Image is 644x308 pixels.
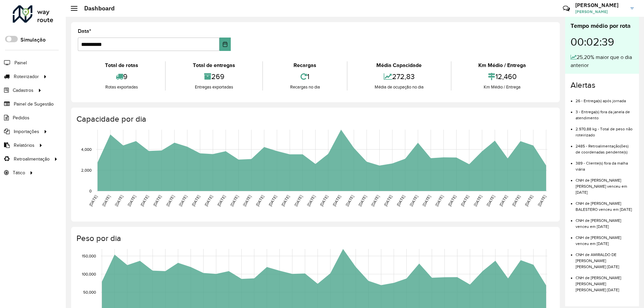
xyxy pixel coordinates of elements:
div: 269 [167,69,260,84]
text: [DATE] [434,194,444,207]
li: CNH de [PERSON_NAME] venceu em [DATE] [576,230,634,247]
text: [DATE] [473,194,483,207]
text: [DATE] [498,194,508,207]
li: CNH de AMIRALDO DE [PERSON_NAME] [PERSON_NAME] [DATE] [576,247,634,270]
span: Painel [14,59,27,66]
text: [DATE] [293,194,303,207]
button: Choose Date [219,38,231,51]
text: [DATE] [344,194,354,207]
text: [DATE] [524,194,534,207]
div: Entregas exportadas [167,84,260,90]
div: Total de entregas [167,61,260,69]
text: [DATE] [242,194,252,207]
li: 2485 - Retroalimentação(ões) de coordenadas pendente(s) [576,138,634,155]
text: [DATE] [358,194,367,207]
li: CNH de [PERSON_NAME] BALESTERO venceu em [DATE] [576,195,634,212]
text: [DATE] [127,194,137,207]
text: 150,000 [82,254,96,258]
li: 3 - Entrega(s) fora da janela de atendimento [576,104,634,121]
text: [DATE] [255,194,265,207]
span: Retroalimentação [14,156,50,163]
h4: Peso por dia [76,234,553,243]
text: [DATE] [114,194,124,207]
text: [DATE] [537,194,547,207]
text: [DATE] [332,194,341,207]
text: [DATE] [422,194,431,207]
text: [DATE] [165,194,175,207]
div: Km Médio / Entrega [453,61,551,69]
text: [DATE] [204,194,213,207]
a: Contato Rápido [559,1,574,16]
span: Roteirizador [14,73,39,80]
div: Tempo médio por rota [571,21,634,30]
text: [DATE] [268,194,277,207]
text: [DATE] [306,194,316,207]
div: Média Capacidade [349,61,449,69]
h3: [PERSON_NAME] [575,2,626,8]
div: Recargas no dia [265,84,345,90]
li: CNH de [PERSON_NAME] venceu em [DATE] [576,212,634,230]
text: [DATE] [319,194,329,207]
div: Rotas exportadas [79,84,163,90]
div: Total de rotas [79,61,163,69]
span: [PERSON_NAME] [575,9,626,15]
label: Simulação [20,36,46,44]
li: 26 - Entrega(s) após jornada [576,93,634,104]
div: 12,460 [453,69,551,84]
text: [DATE] [229,194,239,207]
text: [DATE] [152,194,162,207]
text: 2,000 [81,168,92,172]
text: [DATE] [216,194,226,207]
li: CNH de [PERSON_NAME] [PERSON_NAME] [PERSON_NAME] [DATE] [576,270,634,293]
span: Importações [14,128,39,135]
text: [DATE] [370,194,380,207]
text: [DATE] [460,194,470,207]
span: Tático [13,169,25,176]
text: [DATE] [191,194,201,207]
li: 2.970,88 kg - Total de peso não roteirizado [576,121,634,138]
text: [DATE] [140,194,149,207]
h4: Alertas [571,80,634,90]
div: Km Médio / Entrega [453,84,551,90]
span: Painel de Sugestão [14,101,54,108]
div: 9 [79,69,163,84]
div: Críticas? Dúvidas? Elogios? Sugestões? Entre em contato conosco! [483,2,553,20]
label: Data [78,27,91,35]
text: 0 [89,189,92,193]
li: 389 - Cliente(s) fora da malha viária [576,155,634,172]
div: 1 [265,69,345,84]
li: CNH de [PERSON_NAME] [PERSON_NAME] venceu em [DATE] [576,172,634,195]
text: [DATE] [280,194,290,207]
div: 272,83 [349,69,449,84]
text: 100,000 [82,272,96,276]
text: [DATE] [383,194,393,207]
text: [DATE] [88,194,98,207]
text: 50,000 [83,290,96,294]
text: 4,000 [81,147,92,151]
text: [DATE] [178,194,188,207]
div: 00:02:39 [571,30,634,53]
h4: Capacidade por dia [76,114,553,124]
div: 25,20% maior que o dia anterior [571,53,634,69]
div: Recargas [265,61,345,69]
text: [DATE] [396,194,406,207]
text: [DATE] [486,194,495,207]
text: [DATE] [447,194,457,207]
text: [DATE] [101,194,111,207]
div: Média de ocupação no dia [349,84,449,90]
span: Cadastros [13,87,34,94]
span: Pedidos [13,114,30,121]
text: [DATE] [409,194,419,207]
h2: Dashboard [77,5,115,12]
span: Relatórios [14,142,35,149]
text: [DATE] [511,194,521,207]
